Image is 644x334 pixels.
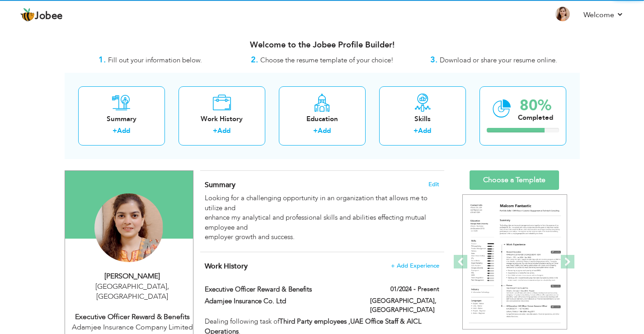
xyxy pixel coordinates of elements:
div: [GEOGRAPHIC_DATA] [GEOGRAPHIC_DATA] [72,282,193,302]
div: Executive Officer Reward & Benefits [72,312,193,322]
label: + [313,126,318,136]
strong: 3. [430,54,437,66]
img: jobee.io [20,8,35,22]
a: Welcome [583,9,624,20]
div: Summary [85,114,158,124]
strong: 2. [251,54,258,66]
span: Work History [205,261,248,271]
span: Download or share your resume online. [440,56,557,65]
label: [GEOGRAPHIC_DATA], [GEOGRAPHIC_DATA] [370,296,439,315]
label: Executive Officer Reward & Benefits [205,285,357,294]
div: 80% [518,98,553,113]
a: Add [318,126,331,135]
label: Adamjee Insurance Co. Ltd [205,296,357,306]
label: + [113,126,117,136]
span: Choose the resume template of your choice! [260,56,394,65]
span: + Add Experience [391,263,439,269]
div: Adamjee Insurance Company Limited [72,322,193,333]
label: + [213,126,217,136]
div: Skills [386,114,459,124]
strong: 1. [99,54,106,66]
a: Jobee [20,8,63,22]
label: 01/2024 - Present [390,285,439,294]
img: Profile Img [555,7,570,21]
div: Work History [186,114,258,124]
div: Looking for a challenging opportunity in an organization that allows me to utilize and enhance my... [205,193,439,242]
h4: This helps to show the companies you have worked for. [205,262,439,271]
span: , [167,282,169,292]
a: Add [217,126,230,135]
img: Nazish Masood [94,193,163,262]
div: Education [286,114,358,124]
div: [PERSON_NAME] [72,271,193,282]
span: Fill out your information below. [108,56,202,65]
span: Summary [205,180,235,190]
h3: Welcome to the Jobee Profile Builder! [65,41,580,50]
h4: Adding a summary is a quick and easy way to highlight your experience and interests. [205,180,439,189]
a: Add [418,126,431,135]
a: Add [117,126,130,135]
label: + [414,126,418,136]
div: Completed [518,113,553,122]
a: Choose a Template [470,170,559,190]
span: Jobee [35,11,63,21]
span: Edit [428,181,439,188]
